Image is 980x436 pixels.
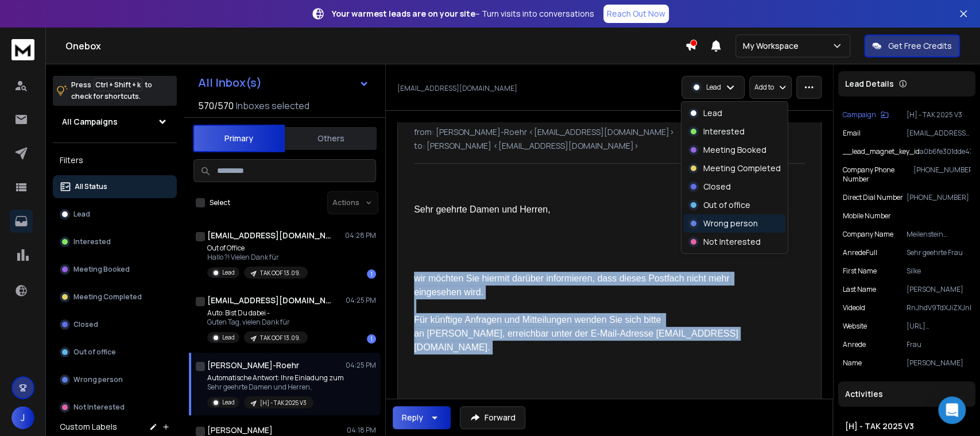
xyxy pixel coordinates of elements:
[907,340,971,349] p: Frau
[73,265,130,274] p: Meeting Booked
[207,318,308,327] p: Guten Tag, vielen Dank für
[907,193,971,202] p: [PHONE_NUMBER]
[907,248,971,257] p: Sehr geehrte Frau
[207,425,273,436] h1: [PERSON_NAME]
[198,77,262,88] h1: All Inbox(s)
[73,210,90,219] p: Lead
[843,193,903,202] p: Direct Dial Number
[843,303,865,312] p: videoId
[843,340,866,349] p: anrede
[11,39,34,60] img: logo
[345,231,376,240] p: 04:28 PM
[346,296,376,305] p: 04:25 PM
[73,237,111,246] p: Interested
[703,236,761,248] p: Not Interested
[222,333,235,342] p: Lead
[207,373,344,383] p: Automatische Antwort: Ihre Einladung zum
[73,375,123,384] p: Wrong person
[402,412,423,423] div: Reply
[222,398,235,407] p: Lead
[907,129,971,138] p: [EMAIL_ADDRESS][DOMAIN_NAME]
[198,99,234,113] span: 570 / 570
[703,107,722,119] p: Lead
[607,8,665,20] p: Reach Out Now
[907,358,971,368] p: [PERSON_NAME]
[62,116,118,128] h1: All Campaigns
[838,381,975,407] div: Activities
[346,361,376,370] p: 04:25 PM
[94,78,142,91] span: Ctrl + Shift + k
[414,313,749,354] p: Für künftige Anfragen und Mitteilungen wenden Sie sich bitte an [PERSON_NAME], erreichbar unter d...
[207,383,344,392] p: Sehr geehrte Damen und Herren,
[907,267,971,276] p: Silke
[843,147,920,156] p: __lead_magnet_key_id
[843,165,913,184] p: Company Phone Number
[332,8,594,20] p: – Turn visits into conversations
[907,230,971,239] p: Meilenstein Weiterbildungsgesellschaft für Ärztinnen und Ärzte im [GEOGRAPHIC_DATA] gGmbH
[843,267,877,276] p: First Name
[907,303,971,312] p: RnJhdV9TdXJiZXJnLVLDtmhy
[207,308,308,318] p: Auto: Bist Du dabei -
[260,334,301,342] p: TAK OOF 13.09.
[743,40,803,52] p: My Workspace
[754,83,774,92] p: Add to
[207,230,334,241] h1: [EMAIL_ADDRESS][DOMAIN_NAME]
[207,244,308,253] p: Out of Office
[845,78,894,90] p: Lead Details
[73,403,125,412] p: Not Interested
[414,272,749,299] p: wir möchten Sie hiermit darüber informieren, dass dieses Postfach nicht mehr eingesehen wird.
[332,8,475,19] strong: Your warmest leads are on your site
[414,140,805,152] p: to: [PERSON_NAME] <[EMAIL_ADDRESS][DOMAIN_NAME]>
[907,285,971,294] p: [PERSON_NAME]
[347,426,376,435] p: 04:18 PM
[843,129,861,138] p: Email
[75,182,107,191] p: All Status
[73,320,98,329] p: Closed
[210,198,230,207] label: Select
[843,358,862,368] p: Name
[207,295,334,306] h1: [EMAIL_ADDRESS][DOMAIN_NAME]
[414,126,805,138] p: from: [PERSON_NAME]-Roehr <[EMAIL_ADDRESS][DOMAIN_NAME]>
[703,126,745,137] p: Interested
[460,406,525,429] button: Forward
[913,165,971,184] p: [PHONE_NUMBER]
[888,40,952,52] p: Get Free Credits
[236,99,309,113] h3: Inboxes selected
[260,269,301,277] p: TAK OOF 13.09.
[706,83,721,92] p: Lead
[260,399,307,407] p: [H] - TAK 2025 V3
[843,285,876,294] p: Last Name
[73,292,142,302] p: Meeting Completed
[207,360,299,371] h1: [PERSON_NAME]-Roehr
[843,110,876,119] p: Campaign
[920,147,971,156] p: a0b6fe301dde472eb45cf084ab15ae34
[845,420,969,432] h1: [H] - TAK 2025 V3
[703,181,731,192] p: Closed
[193,125,285,152] button: Primary
[414,203,749,217] p: Sehr geehrte Damen und Herren,
[843,248,877,257] p: anredeFull
[285,126,377,151] button: Others
[367,269,376,279] div: 1
[65,39,685,53] h1: Onebox
[703,199,750,211] p: Out of office
[938,396,966,424] div: Open Intercom Messenger
[60,421,117,433] h3: Custom Labels
[843,211,891,221] p: Mobile Number
[843,230,893,239] p: Company Name
[207,253,308,262] p: Hallo ?! Vielen Dank für
[397,84,517,93] p: [EMAIL_ADDRESS][DOMAIN_NAME]
[843,322,867,331] p: Website
[703,163,781,174] p: Meeting Completed
[907,322,971,331] p: [URL][DOMAIN_NAME]
[71,79,152,102] p: Press to check for shortcuts.
[907,110,971,119] p: [H] - TAK 2025 V3
[73,348,116,357] p: Out of office
[367,334,376,344] div: 1
[703,144,766,156] p: Meeting Booked
[222,268,235,277] p: Lead
[11,406,34,429] span: J
[53,152,177,168] h3: Filters
[703,218,758,229] p: Wrong person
